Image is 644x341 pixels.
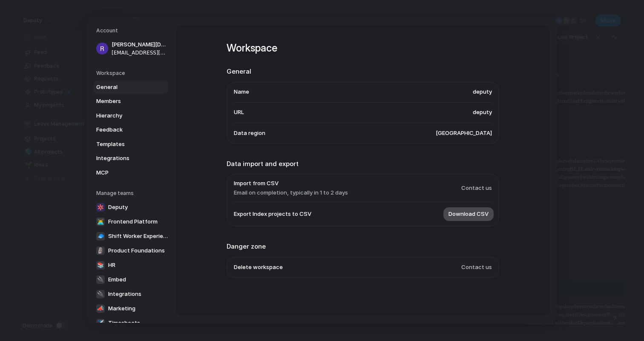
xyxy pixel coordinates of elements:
span: HR [108,261,115,269]
a: 🔌Embed [94,273,172,287]
span: Contact us [461,263,492,272]
span: Members [96,97,151,106]
div: 📣 [96,304,105,313]
div: 🗿 [96,246,105,255]
a: MCP [94,166,168,180]
span: Integrations [96,154,151,163]
span: Name [234,88,249,96]
span: [PERSON_NAME][DEMOGRAPHIC_DATA] [112,40,166,49]
a: Members [94,95,168,108]
a: 🧢Shift Worker Experience [94,229,172,243]
span: Marketing [108,304,135,313]
span: MCP [96,169,151,177]
a: Feedback [94,123,168,137]
span: General [96,83,151,92]
span: deputy [473,88,492,96]
a: Integrations [94,152,168,165]
h5: Manage teams [96,189,168,197]
span: Shift Worker Experience [108,232,170,241]
a: General [94,80,168,94]
a: 🗿Product Foundations [94,244,172,258]
span: Feedback [96,126,151,134]
h2: General [227,67,499,77]
div: 📚 [96,261,105,269]
span: Product Foundations [108,246,165,255]
span: deputy [473,108,492,117]
div: 🧢 [96,232,105,241]
h2: Data import and export [227,159,499,169]
a: ✈️Timesheets [94,316,172,330]
div: 👨‍💻 [96,218,105,226]
button: Download CSV [443,207,494,221]
a: Templates [94,138,168,151]
span: Data region [234,129,265,138]
h1: Workspace [227,40,499,56]
div: 🔌 [96,275,105,284]
h2: Danger zone [227,242,499,252]
span: Download CSV [448,210,489,218]
span: Email on completion, typically in 1 to 2 days [234,189,348,197]
span: Delete workspace [234,263,283,272]
span: URL [234,108,244,117]
a: 🔌Integrations [94,287,172,301]
span: Import from CSV [234,179,348,188]
span: [GEOGRAPHIC_DATA] [436,129,492,138]
div: ✈️ [96,319,105,327]
span: Deputy [108,203,128,212]
span: Integrations [108,290,141,298]
a: 📣Marketing [94,302,172,315]
span: Embed [108,275,126,284]
span: Export Index projects to CSV [234,210,311,218]
h5: Account [96,27,168,34]
a: Deputy [94,201,172,214]
span: [EMAIL_ADDRESS][DOMAIN_NAME] [112,49,166,57]
div: 🔌 [96,290,105,298]
a: 👨‍💻Frontend Platform [94,215,172,229]
a: Hierarchy [94,109,168,123]
h5: Workspace [96,69,168,77]
span: Contact us [461,184,492,192]
a: [PERSON_NAME][DEMOGRAPHIC_DATA][EMAIL_ADDRESS][DOMAIN_NAME] [94,38,168,59]
span: Templates [96,140,151,149]
span: Timesheets [108,319,140,327]
span: Frontend Platform [108,218,158,226]
a: 📚HR [94,258,172,272]
span: Hierarchy [96,112,151,120]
